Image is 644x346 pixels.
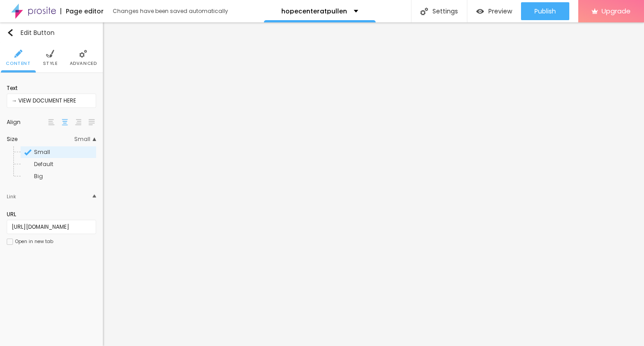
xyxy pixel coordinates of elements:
iframe: Editor [103,22,644,346]
span: Small [74,137,96,142]
button: Preview [467,2,521,20]
div: Link [7,192,16,201]
img: view-1.svg [476,8,484,15]
img: paragraph-right-align.svg [75,119,81,125]
span: Advanced [70,61,97,66]
div: URL [7,210,96,218]
img: Icone [14,50,22,58]
span: Preview [488,8,512,15]
div: Edit Button [7,29,55,36]
div: Changes have been saved automatically [113,9,228,14]
img: Icone [79,50,87,58]
span: Content [6,61,30,66]
img: Icone [24,149,32,156]
img: Icone [93,194,96,198]
span: Default [34,160,53,168]
span: Style [43,61,58,66]
span: Small [34,148,50,156]
img: Icone [46,50,54,58]
img: paragraph-center-align.svg [62,119,68,125]
button: Publish [521,2,569,20]
img: Icone [7,29,14,36]
span: Publish [534,8,556,15]
p: hopecenteratpullen [281,8,347,14]
img: paragraph-left-align.svg [48,119,55,125]
div: IconeLink [7,187,96,206]
img: Icone [420,8,428,15]
div: Text [7,84,96,92]
div: Open in new tab [15,239,53,244]
span: Big [34,172,43,180]
div: Size [7,137,74,142]
img: paragraph-justified-align.svg [89,119,95,125]
span: Upgrade [602,7,631,15]
div: Page editor [60,8,104,14]
div: Align [7,120,47,125]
